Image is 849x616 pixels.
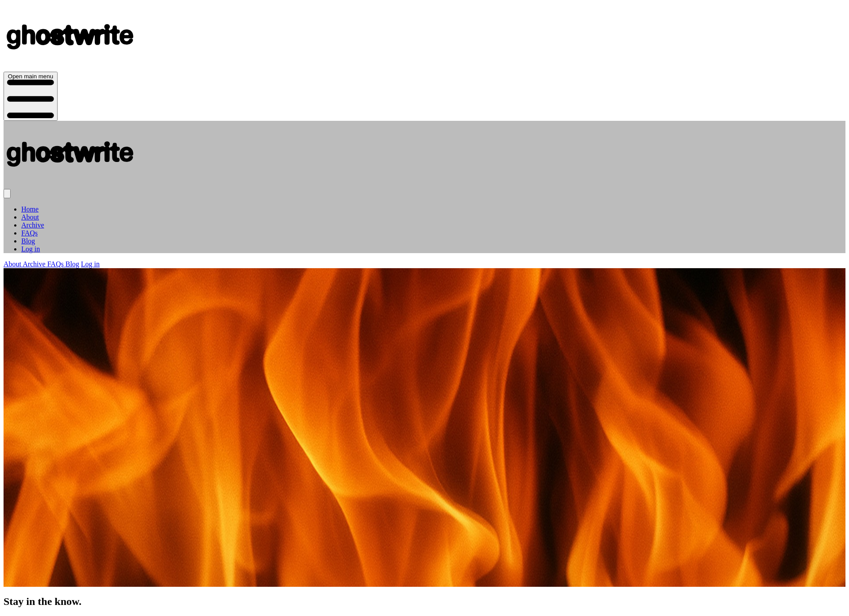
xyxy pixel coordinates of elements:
[21,237,35,245] a: Blog
[47,260,66,268] a: FAQs
[21,221,44,229] a: Archive
[23,260,47,268] a: Archive
[8,73,53,80] span: Open main menu
[4,72,58,121] button: Open main menu
[21,229,38,237] a: FAQs
[4,260,23,268] a: About
[21,245,40,253] a: Log in
[66,260,79,268] a: Blog
[47,260,64,268] span: FAQs
[23,260,46,268] span: Archive
[21,213,39,221] a: About
[81,260,100,268] a: Log in
[4,260,21,268] span: About
[4,596,845,608] h2: Stay in the know.
[21,205,39,213] a: Home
